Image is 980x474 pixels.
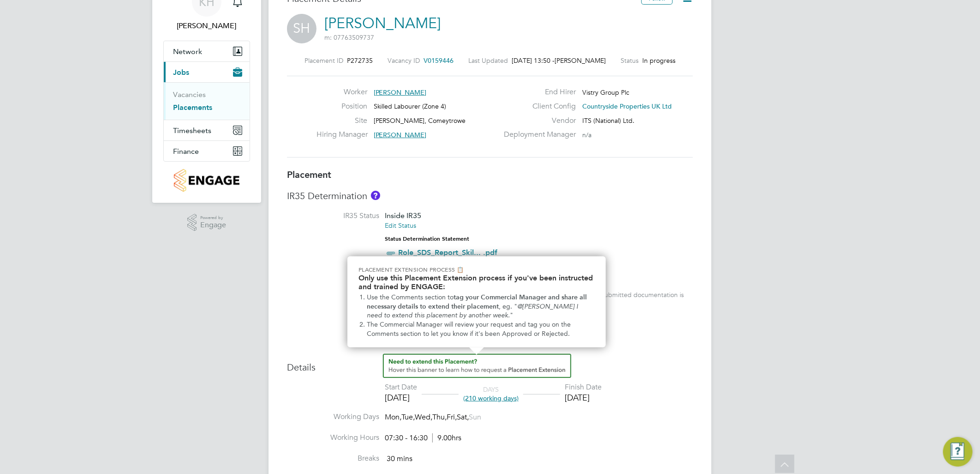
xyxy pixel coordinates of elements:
span: In progress [642,56,675,65]
span: Network [173,47,202,56]
label: End Hirer [498,87,576,97]
img: countryside-properties-logo-retina.png [174,169,239,192]
h2: Only use this Placement Extension process if you've been instructed and trained by ENGAGE: [359,273,595,291]
label: Hiring Manager [317,130,367,140]
label: Position [317,102,367,111]
strong: tag your Commercial Manager and share all necessary details to extend their placement [367,293,589,310]
button: Engage Resource Center [943,437,973,467]
label: Vendor [498,116,576,126]
span: Timesheets [173,126,211,135]
span: Inside IR35 [385,211,421,220]
label: Deployment Manager [498,130,576,140]
label: Breaks [287,454,379,463]
label: Status [621,56,639,65]
span: Sun [469,413,481,422]
div: DAYS [459,385,523,402]
b: Placement [287,169,331,180]
li: The Commercial Manager will review your request and tag you on the Comments section to let you kn... [367,320,595,338]
div: Start Date [385,383,417,392]
a: Edit Status [385,221,416,230]
a: [PERSON_NAME] [324,14,441,32]
span: V0159446 [424,56,454,65]
span: Finance [173,147,199,156]
span: Wed, [415,413,432,422]
label: Client Config [498,102,576,111]
span: Fri, [447,413,457,422]
label: Vacancy ID [388,56,420,65]
span: , eg. " [499,303,517,310]
div: Need to extend this Placement? Hover this banner. [347,256,606,347]
span: Sat, [457,413,469,422]
label: Placement ID [305,56,343,65]
label: IR35 Status [287,211,379,221]
span: [PERSON_NAME] [374,131,427,139]
span: Use the Comments section to [367,293,454,301]
span: [PERSON_NAME] [555,56,606,65]
span: 9.00hrs [432,433,461,443]
span: Tue, [401,413,415,422]
div: [DATE] [385,392,417,403]
span: SH [287,14,317,43]
strong: Status Determination Statement [385,236,469,242]
p: Placement Extension Process 📋 [359,266,595,273]
h3: Details [287,354,693,373]
button: How to extend a Placement? [383,354,571,378]
em: @[PERSON_NAME] I need to extend this placement by another week. [367,303,580,320]
label: Last Updated [468,56,508,65]
span: Thu, [432,413,447,422]
span: Countryside Properties UK Ltd [582,102,672,110]
span: " [510,311,513,319]
span: Kimberley Heywood-Cann [163,20,250,31]
span: 30 mins [387,454,412,463]
span: [PERSON_NAME] [374,88,427,97]
span: (210 working days) [463,394,519,402]
label: Worker [317,87,367,97]
a: Go to home page [163,169,250,192]
span: [DATE] 13:50 - [512,56,555,65]
span: n/a [582,131,592,139]
div: 07:30 - 16:30 [385,433,461,443]
span: Jobs [173,68,189,77]
label: IR35 Risk [287,268,379,278]
button: About IR35 [371,191,380,200]
label: Working Days [287,412,379,422]
span: Skilled Labourer (Zone 4) [374,102,447,110]
span: Powered by [200,214,226,222]
span: Engage [200,221,226,229]
label: Site [317,116,367,126]
a: Placements [173,103,212,112]
span: ITS (National) Ltd. [582,116,634,125]
span: [PERSON_NAME], Comeytrowe [374,116,466,125]
div: Finish Date [565,383,602,392]
h3: IR35 Determination [287,190,693,202]
span: Mon, [385,413,401,422]
span: m: 07763509737 [324,33,374,42]
a: Vacancies [173,90,206,99]
div: [DATE] [565,392,602,403]
span: Vistry Group Plc [582,88,629,97]
span: P272735 [347,56,373,65]
a: Role_SDS_Report_Skil... .pdf [398,248,497,257]
label: Working Hours [287,433,379,443]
